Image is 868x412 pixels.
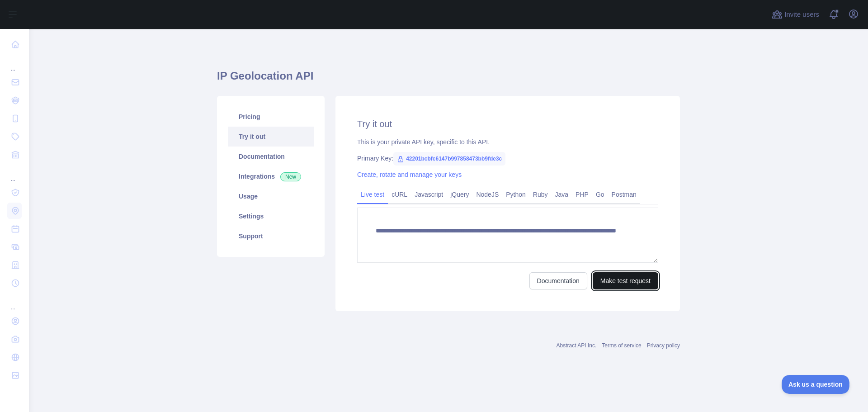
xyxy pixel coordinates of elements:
button: Invite users [770,7,821,22]
a: Settings [228,206,314,226]
a: Javascript [411,187,447,202]
button: Make test request [593,272,658,289]
a: Java [552,187,572,202]
div: This is your private API key, specific to this API. [357,137,658,147]
h1: IP Geolocation API [217,69,680,90]
a: Integrations New [228,166,314,186]
a: Ruby [529,187,552,202]
a: Create, rotate and manage your keys [357,171,462,178]
div: ... [7,165,22,183]
a: Python [502,187,529,202]
a: Support [228,226,314,246]
div: ... [7,54,22,72]
a: Pricing [228,107,314,127]
a: Documentation [228,147,314,166]
span: 42201bcbfc6147b997858473bb9fde3c [393,152,505,166]
a: Documentation [529,272,587,289]
iframe: Toggle Customer Support [782,375,850,394]
div: ... [7,293,22,311]
a: Go [592,187,608,202]
a: Terms of service [602,342,641,349]
a: jQuery [447,187,472,202]
a: cURL [388,187,411,202]
span: Invite users [784,9,819,20]
a: Live test [357,187,388,202]
span: New [280,172,301,181]
a: Privacy policy [647,342,680,349]
div: Primary Key: [357,154,658,163]
a: Try it out [228,127,314,147]
h2: Try it out [357,118,658,130]
a: PHP [572,187,592,202]
a: Usage [228,186,314,206]
a: Abstract API Inc. [557,342,597,349]
a: NodeJS [472,187,502,202]
a: Postman [608,187,640,202]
